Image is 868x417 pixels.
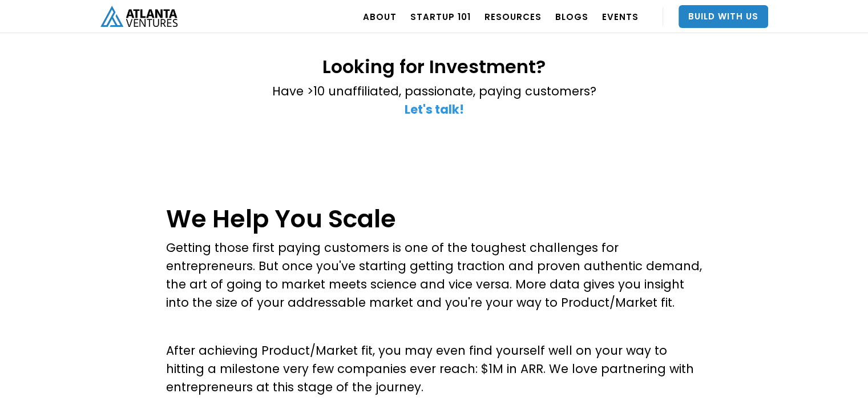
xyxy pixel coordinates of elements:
[485,1,542,33] a: RESOURCES
[405,101,464,118] a: Let's talk!
[679,5,768,28] a: Build With Us
[555,1,588,33] a: BLOGS
[166,318,703,336] p: ‍
[166,205,703,233] h1: We Help You Scale
[272,82,596,119] p: Have >10 unaffiliated, passionate, paying customers? ‍
[363,1,397,33] a: ABOUT
[166,342,703,396] p: After achieving Product/Market fit, you may even find yourself well on your way to hitting a mile...
[602,1,639,33] a: EVENTS
[410,1,471,33] a: Startup 101
[272,57,596,77] h2: Looking for Investment?
[166,239,703,312] p: Getting those first paying customers is one of the toughest challenges for entrepreneurs. But onc...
